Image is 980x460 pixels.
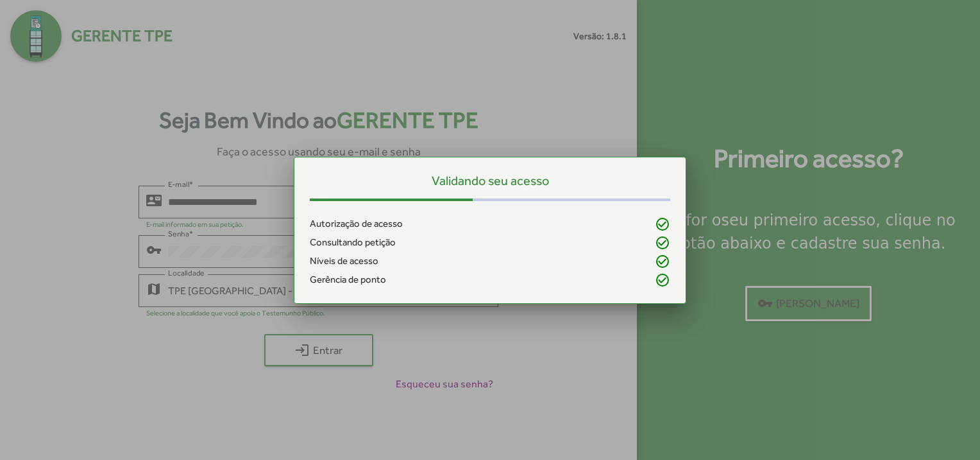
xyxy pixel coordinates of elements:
mat-icon: check_circle_outline [655,272,670,288]
span: Gerência de ponto [310,272,386,287]
mat-icon: check_circle_outline [655,235,670,251]
span: Consultando petição [310,235,396,250]
span: Níveis de acesso [310,254,378,269]
mat-icon: check_circle_outline [655,217,670,232]
h5: Validando seu acesso [310,173,670,188]
span: Autorização de acesso [310,217,403,231]
mat-icon: check_circle_outline [655,254,670,269]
